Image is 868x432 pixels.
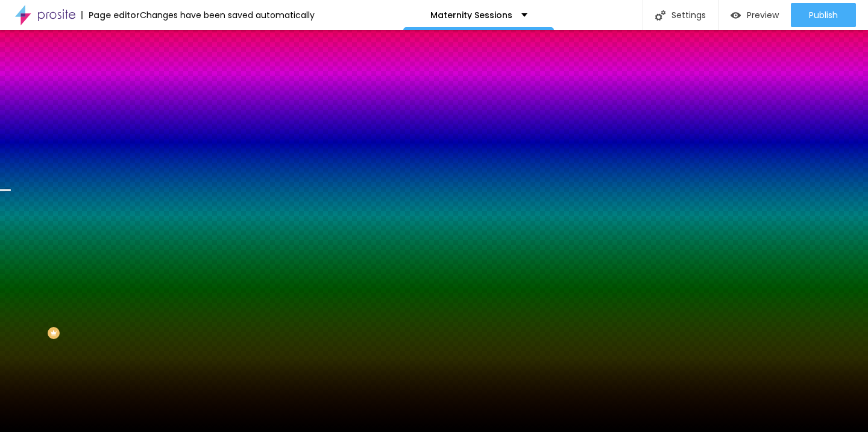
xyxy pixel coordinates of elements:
p: Maternity Sessions [430,11,512,19]
span: Preview [747,10,779,20]
img: Icone [655,10,665,21]
div: Changes have been saved automatically [140,11,315,19]
img: view-1.svg [731,10,741,21]
div: Page editor [81,11,140,19]
button: Publish [791,3,856,27]
button: Preview [719,3,791,27]
span: Publish [809,10,838,20]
